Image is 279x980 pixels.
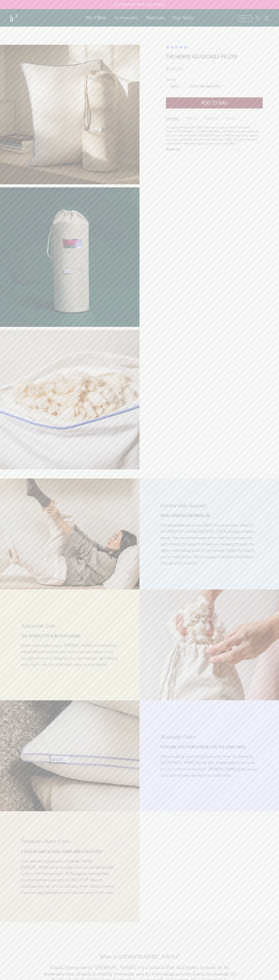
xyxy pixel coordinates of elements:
[21,858,119,896] p: Even beneath a pillowcase, materials matter. [PERSON_NAME] cover is made of a crisp and breathabl...
[81,9,110,26] a: The Pillow
[169,9,198,26] a: Our Story
[238,16,252,22] button: USD $
[166,45,188,49] span: 4.87 stars
[160,522,258,566] p: Our adjustable pillows are filled with a proprietary blend of CertiPUR-US® certified [MEDICAL_DAT...
[42,953,237,960] h2: What is [DEMOGRAPHIC_DATA]?
[160,513,258,518] p: What Dreams Are Made On
[166,115,179,120] li: Description
[21,642,119,667] p: Never stack a pillow again. [PERSON_NAME] is a completely adjustable pillow, letting you customiz...
[146,15,165,20] span: Materials
[173,15,194,20] span: Our Story
[21,838,119,845] h2: Premium Outer Cover
[166,147,180,151] button: Read more
[21,634,119,638] p: THE PERFECT FIT IS IN YOUR HANDS
[115,3,165,6] p: FREE SHIPPING ON PILLOW ORDERS
[160,744,258,749] p: A PILLOW THAT STAYS FRESH FOR THE LONG HAUL
[114,15,138,20] span: Accessories
[21,849,119,854] p: A PILLOW THAT'S COOL, CRISP, AND COLLECTED
[166,125,260,146] p: Our signature adjustable pillow filled with a custom blend of chopped CertiPUR-[GEOGRAPHIC_DATA] ...
[21,622,119,630] h2: Adjustable Loft
[170,85,179,88] span: Single
[166,97,263,108] button: Add to bag
[166,52,249,61] h1: The Henrie Adjustable Pillow
[160,733,258,740] h2: Washable Outer
[186,115,197,120] li: Materials
[142,9,169,26] a: Materials
[110,9,142,26] a: Accessories
[190,85,220,88] span: Set of Two (SAVE 10%)
[85,15,106,20] span: The Pillow
[160,753,258,778] p: Pillows build up dust and bacteria over time. To extend its life, [PERSON_NAME] comes with a remo...
[166,66,183,71] span: $149.00
[225,115,234,120] li: Shipping
[204,115,218,120] li: Dimensions
[160,502,258,509] h2: Comfortable Support
[166,78,177,81] span: Quantity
